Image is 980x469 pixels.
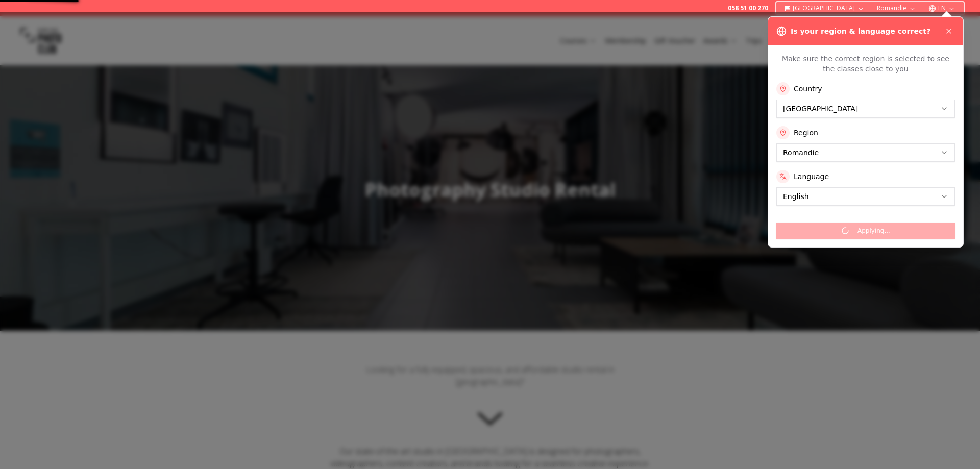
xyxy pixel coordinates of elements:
button: Romandie [873,2,920,14]
label: Language [794,171,829,182]
button: [GEOGRAPHIC_DATA] [780,2,869,14]
p: Make sure the correct region is selected to see the classes close to you [776,54,955,74]
button: EN [924,2,960,14]
a: 058 51 00 270 [728,4,768,12]
label: Country [794,84,822,94]
h3: Is your region & language correct? [791,26,930,36]
label: Region [794,128,818,138]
